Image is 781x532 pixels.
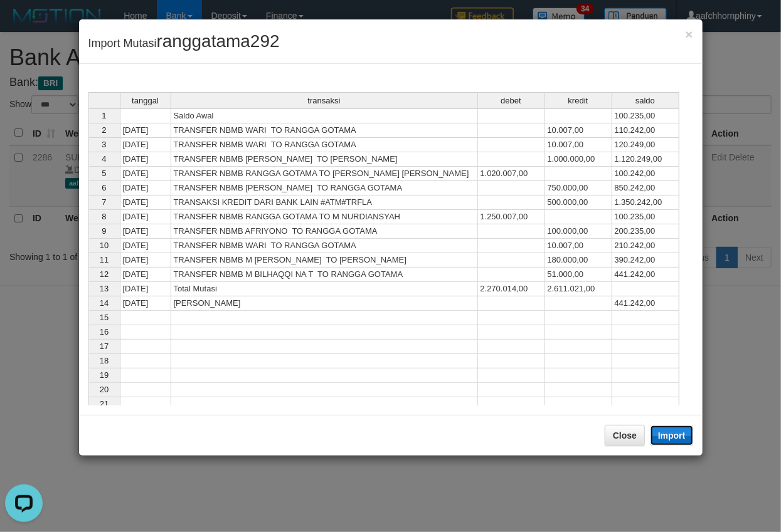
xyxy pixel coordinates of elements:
td: TRANSFER NBMB WARI TO RANGGA GOTAMA [171,239,478,253]
td: [DATE] [120,210,171,224]
td: 200.235,00 [612,224,679,239]
td: [DATE] [120,268,171,282]
td: 180.000,00 [545,253,612,268]
span: 15 [100,313,109,322]
button: Open LiveChat chat widget [5,5,43,43]
td: [DATE] [120,296,171,311]
span: 3 [102,140,106,149]
td: 100.235,00 [612,108,679,123]
td: [DATE] [120,138,171,152]
span: 8 [102,212,106,221]
td: 2.611.021,00 [545,282,612,296]
span: 4 [102,154,106,164]
td: TRANSFER NBMB [PERSON_NAME] TO RANGGA GOTAMA [171,181,478,196]
td: TRANSFER NBMB RANGGA GOTAMA TO [PERSON_NAME] [PERSON_NAME] [171,167,478,181]
td: 100.235,00 [612,210,679,224]
button: Import [651,425,693,446]
td: 1.120.249,00 [612,152,679,167]
span: 19 [100,370,109,380]
td: 1.350.242,00 [612,196,679,210]
span: 11 [100,255,109,264]
td: 51.000,00 [545,268,612,282]
td: TRANSFER NBMB WARI TO RANGGA GOTAMA [171,138,478,152]
td: 2.270.014,00 [478,282,545,296]
td: 10.007,00 [545,123,612,138]
span: 7 [102,197,106,207]
span: 18 [100,356,109,365]
td: Saldo Awal [171,108,478,123]
td: 1.000.000,00 [545,152,612,167]
td: 10.007,00 [545,138,612,152]
span: 14 [100,298,109,308]
span: tanggal [132,96,159,105]
td: TRANSAKSI KREDIT DARI BANK LAIN #ATM#TRFLA [171,196,478,210]
td: [DATE] [120,196,171,210]
span: 1 [102,111,106,120]
span: 16 [100,327,109,336]
span: 13 [100,284,109,293]
td: 441.242,00 [612,296,679,311]
td: 850.242,00 [612,181,679,196]
td: Total Mutasi [171,282,478,296]
td: 750.000,00 [545,181,612,196]
td: [PERSON_NAME] [171,296,478,311]
span: ranggatama292 [157,31,280,51]
span: 10 [100,241,109,250]
td: 441.242,00 [612,268,679,282]
td: 1.250.007,00 [478,210,545,224]
span: Import Mutasi [88,37,280,50]
td: 100.000,00 [545,224,612,239]
span: 9 [102,226,106,236]
span: 2 [102,125,106,135]
td: [DATE] [120,239,171,253]
td: [DATE] [120,167,171,181]
td: 10.007,00 [545,239,612,253]
span: 20 [100,385,109,394]
td: TRANSFER NBMB [PERSON_NAME] TO [PERSON_NAME] [171,152,478,167]
span: 21 [100,399,109,409]
td: 100.242,00 [612,167,679,181]
td: [DATE] [120,181,171,196]
td: TRANSFER NBMB RANGGA GOTAMA TO M NURDIANSYAH [171,210,478,224]
td: TRANSFER NBMB AFRIYONO TO RANGGA GOTAMA [171,224,478,239]
td: TRANSFER NBMB M [PERSON_NAME] TO [PERSON_NAME] [171,253,478,268]
span: 6 [102,183,106,192]
td: [DATE] [120,253,171,268]
td: [DATE] [120,282,171,296]
td: 110.242,00 [612,123,679,138]
button: Close [605,425,645,446]
span: transaksi [307,96,340,105]
span: saldo [635,96,655,105]
td: TRANSFER NBMB WARI TO RANGGA GOTAMA [171,123,478,138]
span: kredit [568,96,588,105]
td: 1.020.007,00 [478,167,545,181]
span: 5 [102,169,106,178]
button: Close [685,28,693,41]
span: 12 [100,269,109,279]
td: TRANSFER NBMB M BILHAQQI NA T TO RANGGA GOTAMA [171,268,478,282]
td: 390.242,00 [612,253,679,268]
span: 17 [100,342,109,351]
td: 500.000,00 [545,196,612,210]
span: × [685,27,693,41]
td: [DATE] [120,123,171,138]
th: Select whole grid [88,92,120,108]
td: [DATE] [120,224,171,239]
td: 210.242,00 [612,239,679,253]
td: 120.249,00 [612,138,679,152]
td: [DATE] [120,152,171,167]
span: debet [501,96,521,105]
